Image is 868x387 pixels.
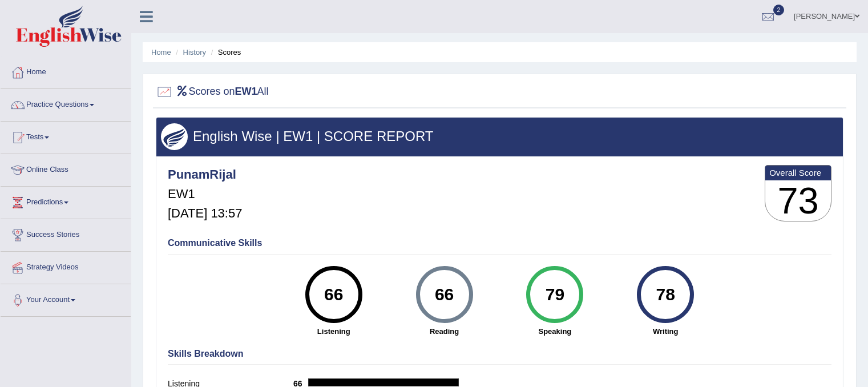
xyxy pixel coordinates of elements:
[161,129,838,144] h3: English Wise | EW1 | SCORE REPORT
[534,271,576,319] div: 79
[313,271,354,319] div: 66
[1,154,131,183] a: Online Class
[1,252,131,280] a: Strategy Videos
[1,284,131,313] a: Your Account
[168,168,242,182] h4: PunamRijal
[168,238,831,248] h4: Communicative Skills
[769,168,827,178] b: Overall Score
[773,5,785,15] span: 2
[168,349,831,359] h4: Skills Breakdown
[423,271,465,319] div: 66
[1,219,131,248] a: Success Stories
[235,86,257,97] b: EW1
[161,123,188,150] img: wings.png
[168,187,242,201] h5: EW1
[284,326,383,337] strong: Listening
[505,326,604,337] strong: Speaking
[156,83,269,100] h2: Scores on All
[168,207,242,220] h5: [DATE] 13:57
[395,326,494,337] strong: Reading
[645,271,687,319] div: 78
[183,48,206,57] a: History
[208,47,241,58] li: Scores
[1,122,131,150] a: Tests
[765,180,831,221] h3: 73
[151,48,171,57] a: Home
[616,326,715,337] strong: Writing
[1,187,131,215] a: Predictions
[1,89,131,118] a: Practice Questions
[1,57,131,85] a: Home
